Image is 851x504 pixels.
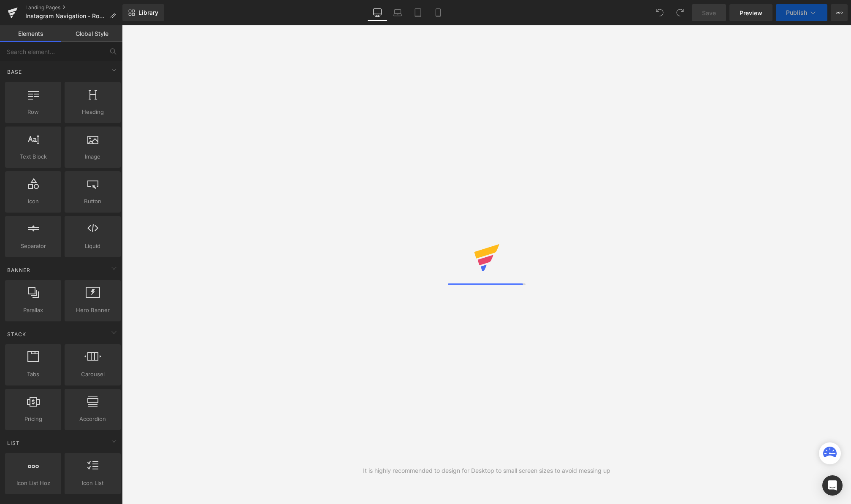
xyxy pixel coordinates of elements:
[740,8,762,17] span: Preview
[651,4,668,21] button: Undo
[367,4,388,21] a: Desktop
[6,330,27,338] span: Stack
[702,8,716,17] span: Save
[8,415,59,423] span: Pricing
[8,370,59,379] span: Tabs
[8,108,59,116] span: Row
[8,479,59,488] span: Icon List Hoz
[6,439,21,447] span: List
[428,4,448,21] a: Mobile
[408,4,428,21] a: Tablet
[672,4,688,21] button: Redo
[6,68,23,76] span: Base
[25,4,122,11] a: Landing Pages
[67,152,118,161] span: Image
[138,9,158,16] span: Library
[67,306,118,315] span: Hero Banner
[776,4,827,21] button: Publish
[786,9,807,16] span: Publish
[67,370,118,379] span: Carousel
[831,4,848,21] button: More
[388,4,408,21] a: Laptop
[122,4,164,21] a: New Library
[8,306,59,315] span: Parallax
[67,479,118,488] span: Icon List
[363,466,610,475] div: It is highly recommended to design for Desktop to small screen sizes to avoid messing up
[67,108,118,116] span: Heading
[822,475,843,496] div: Open Intercom Messenger
[67,415,118,423] span: Accordion
[67,242,118,251] span: Liquid
[67,197,118,206] span: Button
[6,266,31,274] span: Banner
[61,25,122,42] a: Global Style
[729,4,772,21] a: Preview
[8,197,59,206] span: Icon
[8,152,59,161] span: Text Block
[8,242,59,251] span: Separator
[25,13,106,19] span: Instagram Navigation - Rokman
